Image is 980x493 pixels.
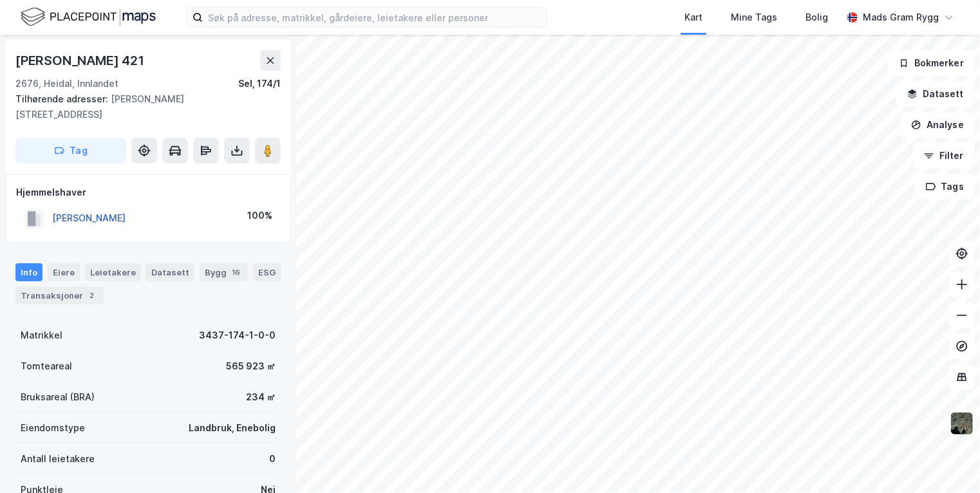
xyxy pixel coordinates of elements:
[199,328,276,343] div: 3437-174-1-0-0
[900,112,975,138] button: Analyse
[226,358,276,374] div: 565 923 ㎡
[189,420,276,436] div: Landbruk, Enebolig
[86,289,99,302] div: 2
[916,431,980,493] div: Kontrollprogram for chat
[950,411,974,436] img: 9k=
[21,6,156,28] img: logo.f888ab2527a4732fd821a326f86c7f29.svg
[913,143,975,169] button: Filter
[21,328,62,343] div: Matrikkel
[731,10,777,25] div: Mine Tags
[15,93,111,104] span: Tilhørende adresser:
[684,10,702,25] div: Kart
[21,358,72,374] div: Tomteareal
[253,263,281,281] div: ESG
[246,389,276,405] div: 234 ㎡
[15,76,118,91] div: 2676, Heidal, Innlandet
[146,263,194,281] div: Datasett
[269,451,276,467] div: 0
[15,50,147,71] div: [PERSON_NAME] 421
[16,185,280,200] div: Hjemmelshaver
[203,8,547,27] input: Søk på adresse, matrikkel, gårdeiere, leietakere eller personer
[21,389,95,405] div: Bruksareal (BRA)
[229,266,243,279] div: 16
[896,81,975,107] button: Datasett
[15,91,270,122] div: [PERSON_NAME][STREET_ADDRESS]
[916,431,980,493] iframe: Chat Widget
[85,263,141,281] div: Leietakere
[915,174,975,200] button: Tags
[15,138,126,163] button: Tag
[863,10,939,25] div: Mads Gram Rygg
[200,263,248,281] div: Bygg
[888,50,975,76] button: Bokmerker
[48,263,80,281] div: Eiere
[21,420,85,436] div: Eiendomstype
[806,10,828,25] div: Bolig
[238,76,281,91] div: Sel, 174/1
[15,286,104,304] div: Transaksjoner
[15,263,42,281] div: Info
[21,451,95,467] div: Antall leietakere
[247,208,272,223] div: 100%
